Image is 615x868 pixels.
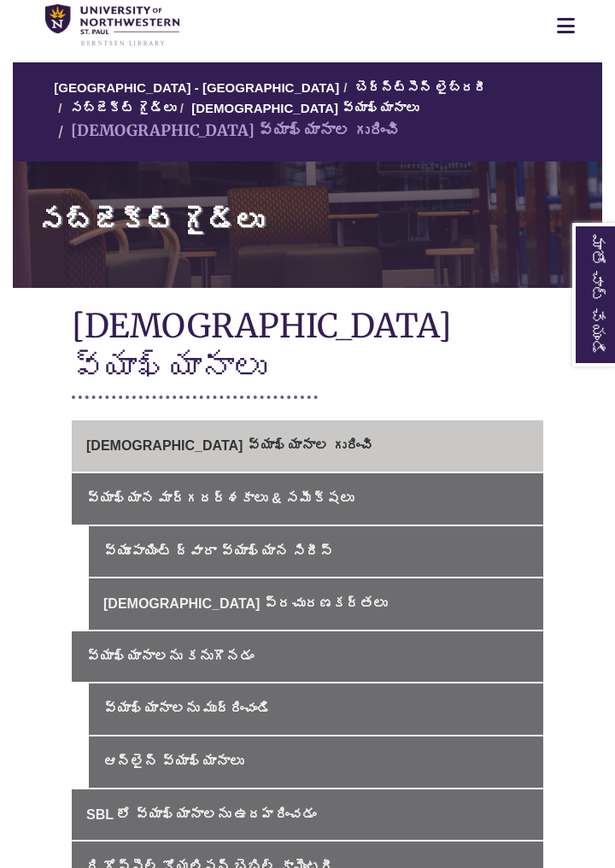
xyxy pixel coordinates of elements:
[72,420,543,472] a: [DEMOGRAPHIC_DATA] వ్యాఖ్యానాల గురించి
[72,789,543,841] a: SBL లో వ్యాఖ్యానాలను ఉదహరించడం
[89,736,543,788] a: ఆన్‌లైన్ వ్యాఖ్యానాలు
[89,578,543,630] a: [DEMOGRAPHIC_DATA] ప్రచురణకర్తలు
[191,101,419,115] a: [DEMOGRAPHIC_DATA] వ్యాఖ్యానాలు
[103,544,333,559] font: వ్యూపాయింట్ ద్వారా వ్యాఖ్యాన సిరీస్
[13,161,602,288] a: సబ్జెక్ట్ గైడ్‌లు
[89,526,543,578] a: వ్యూపాయింట్ ద్వారా వ్యాఖ్యాన సిరీస్
[54,80,339,95] a: [GEOGRAPHIC_DATA] - [GEOGRAPHIC_DATA]
[86,491,354,506] font: వ్యాఖ్యాన మార్గదర్శకాలు & సమీక్షలు
[70,101,176,115] a: సబ్జెక్ట్ గైడ్‌లు
[38,204,263,238] font: సబ్జెక్ట్ గైడ్‌లు
[89,683,543,735] a: వ్యాఖ్యానాలను ముద్రించండి
[86,649,254,664] font: వ్యాఖ్యానాలను కనుగొనడం
[71,120,400,140] font: [DEMOGRAPHIC_DATA] వ్యాఖ్యానాల గురించి
[72,631,543,683] a: వ్యాఖ్యానాలను కనుగొనడం
[86,438,373,453] font: [DEMOGRAPHIC_DATA] వ్యాఖ్యానాల గురించి
[103,754,243,769] font: ఆన్‌లైన్ వ్యాఖ్యానాలు
[588,233,606,356] font: మాతో చాట్ చేయండి
[355,80,487,95] a: బెర్న్ట్సెన్ లైబ్రరీ
[103,701,271,716] font: వ్యాఖ్యానాలను ముద్రించండి
[72,305,452,387] font: [DEMOGRAPHIC_DATA] వ్యాఖ్యానాలు
[86,807,316,822] font: SBL లో వ్యాఖ్యానాలను ఉదహరించడం
[72,473,543,525] a: వ్యాఖ్యాన మార్గదర్శకాలు & సమీక్షలు
[103,596,387,611] font: [DEMOGRAPHIC_DATA] ప్రచురణకర్తలు
[45,4,179,47] img: UNWSP లైబ్రరీ లోగో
